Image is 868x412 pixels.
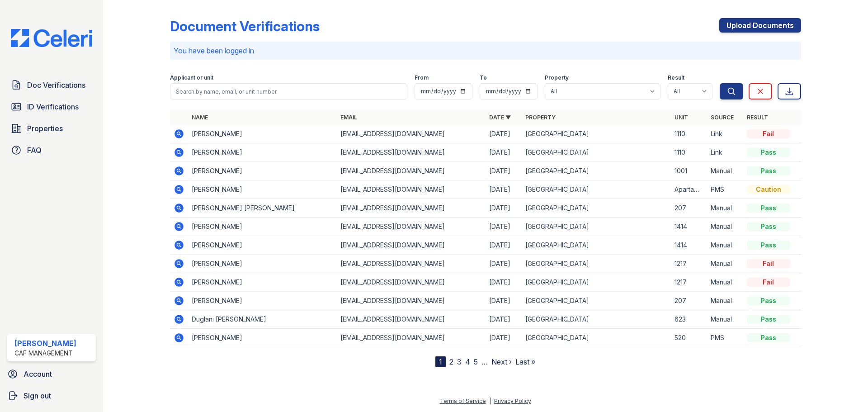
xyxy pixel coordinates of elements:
[486,292,522,310] td: [DATE]
[522,180,670,199] td: [GEOGRAPHIC_DATA]
[486,199,522,218] td: [DATE]
[7,119,96,137] a: Properties
[671,125,707,143] td: 1110
[24,390,51,401] span: Sign out
[481,356,488,367] span: …
[671,218,707,236] td: 1414
[671,199,707,218] td: 207
[7,141,96,159] a: FAQ
[337,255,486,273] td: [EMAIL_ADDRESS][DOMAIN_NAME]
[170,18,320,34] div: Document Verifications
[522,273,670,292] td: [GEOGRAPHIC_DATA]
[671,329,707,347] td: 520
[192,114,208,121] a: Name
[671,143,707,162] td: 1110
[747,114,768,121] a: Result
[711,114,734,121] a: Source
[747,129,790,138] div: Fail
[486,125,522,143] td: [DATE]
[486,162,522,180] td: [DATE]
[340,114,357,121] a: Email
[188,292,337,310] td: [PERSON_NAME]
[4,29,99,47] img: CE_Logo_Blue-a8612792a0a2168367f1c8372b55b34899dd931a85d93a1a3d3e32e68fde9ad4.png
[707,143,743,162] td: Link
[486,329,522,347] td: [DATE]
[415,74,429,81] label: From
[522,218,670,236] td: [GEOGRAPHIC_DATA]
[747,315,790,324] div: Pass
[337,143,486,162] td: [EMAIL_ADDRESS][DOMAIN_NAME]
[337,162,486,180] td: [EMAIL_ADDRESS][DOMAIN_NAME]
[707,292,743,310] td: Manual
[747,241,790,250] div: Pass
[522,329,670,347] td: [GEOGRAPHIC_DATA]
[188,236,337,255] td: [PERSON_NAME]
[671,180,707,199] td: Apartamento 1231
[4,365,99,383] a: Account
[337,273,486,292] td: [EMAIL_ADDRESS][DOMAIN_NAME]
[188,180,337,199] td: [PERSON_NAME]
[494,398,531,404] a: Privacy Policy
[522,162,670,180] td: [GEOGRAPHIC_DATA]
[474,357,478,366] a: 5
[522,236,670,255] td: [GEOGRAPHIC_DATA]
[7,98,96,116] a: ID Verifications
[707,180,743,199] td: PMS
[515,357,535,366] a: Last »
[14,338,76,349] div: [PERSON_NAME]
[337,310,486,329] td: [EMAIL_ADDRESS][DOMAIN_NAME]
[188,218,337,236] td: [PERSON_NAME]
[671,310,707,329] td: 623
[170,83,407,99] input: Search by name, email, or unit number
[707,273,743,292] td: Manual
[188,143,337,162] td: [PERSON_NAME]
[486,143,522,162] td: [DATE]
[480,74,487,81] label: To
[545,74,569,81] label: Property
[14,349,76,358] div: CAF Management
[337,125,486,143] td: [EMAIL_ADDRESS][DOMAIN_NAME]
[675,114,688,121] a: Unit
[486,310,522,329] td: [DATE]
[668,74,684,81] label: Result
[24,369,52,379] span: Account
[671,292,707,310] td: 207
[719,18,801,33] a: Upload Documents
[486,218,522,236] td: [DATE]
[707,162,743,180] td: Manual
[4,387,99,405] a: Sign out
[747,333,790,342] div: Pass
[7,76,96,94] a: Doc Verifications
[522,143,670,162] td: [GEOGRAPHIC_DATA]
[465,357,470,366] a: 4
[337,218,486,236] td: [EMAIL_ADDRESS][DOMAIN_NAME]
[522,310,670,329] td: [GEOGRAPHIC_DATA]
[457,357,462,366] a: 3
[747,204,790,213] div: Pass
[486,180,522,199] td: [DATE]
[747,259,790,268] div: Fail
[522,255,670,273] td: [GEOGRAPHIC_DATA]
[707,236,743,255] td: Manual
[174,45,797,56] p: You have been logged in
[486,255,522,273] td: [DATE]
[337,199,486,218] td: [EMAIL_ADDRESS][DOMAIN_NAME]
[707,199,743,218] td: Manual
[671,255,707,273] td: 1217
[747,278,790,287] div: Fail
[707,218,743,236] td: Manual
[27,123,63,134] span: Properties
[707,329,743,347] td: PMS
[525,114,556,121] a: Property
[170,74,213,81] label: Applicant or unit
[707,255,743,273] td: Manual
[188,125,337,143] td: [PERSON_NAME]
[337,292,486,310] td: [EMAIL_ADDRESS][DOMAIN_NAME]
[707,125,743,143] td: Link
[188,310,337,329] td: Duglani [PERSON_NAME]
[440,398,486,404] a: Terms of Service
[489,114,511,121] a: Date ▼
[671,236,707,255] td: 1414
[747,185,790,194] div: Caution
